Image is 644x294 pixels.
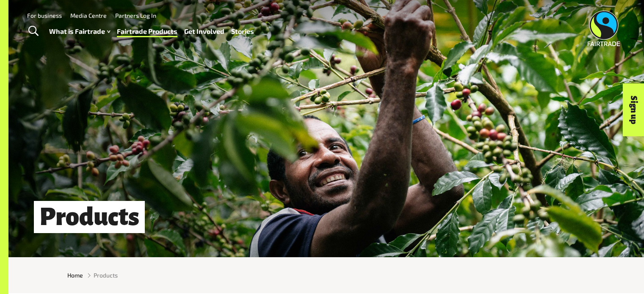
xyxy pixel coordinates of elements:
a: Toggle Search [23,21,44,42]
h1: Products [34,201,145,234]
a: For business [27,12,62,19]
a: Stories [231,25,254,38]
a: Fairtrade Products [117,25,177,38]
a: Home [67,271,83,280]
a: Get Involved [184,25,224,38]
a: Media Centre [70,12,107,19]
a: Partners Log In [115,12,156,19]
img: Fairtrade Australia New Zealand logo [588,11,620,46]
a: What is Fairtrade [49,25,110,38]
span: Products [94,271,118,280]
